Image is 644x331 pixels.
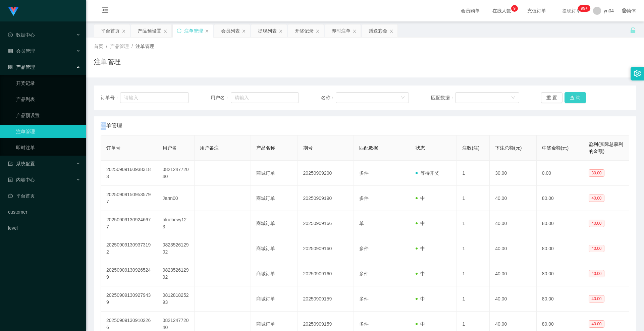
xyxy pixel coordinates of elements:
span: 用户名： [211,94,231,101]
button: 重 置 [541,92,562,103]
td: 80.00 [537,261,584,286]
a: 产品列表 [16,93,80,106]
span: 中 [416,271,425,276]
p: 9 [513,5,516,12]
span: 系统配置 [8,161,35,166]
td: 商城订单 [251,236,298,261]
span: 等待开奖 [416,170,439,176]
span: 产品名称 [256,145,275,151]
span: 40.00 [589,270,604,277]
td: 商城订单 [251,161,298,186]
span: 多件 [359,296,369,301]
td: 40.00 [490,211,537,236]
span: 数据中心 [8,32,35,38]
a: 产品预设置 [16,109,80,122]
span: 产品管理 [8,64,35,70]
span: 会员管理 [8,48,35,54]
td: 80.00 [537,186,584,211]
span: 中 [416,296,425,301]
span: 产品管理 [110,44,129,49]
input: 请输入 [120,92,189,103]
span: 用户名 [163,145,177,151]
i: 图标: close [316,29,320,33]
td: 202509091509535797 [101,186,157,211]
div: 注单管理 [184,24,203,37]
i: 图标: sync [177,29,181,33]
i: 图标: setting [634,70,641,77]
td: 082352612902 [157,236,195,261]
span: 用户备注 [200,145,219,151]
td: 20250909160 [298,236,354,261]
i: 图标: close [353,29,357,33]
i: 图标: form [8,161,13,166]
td: 082124772040 [157,161,195,186]
span: / [106,44,107,49]
i: 图标: appstore-o [8,65,13,69]
td: 80.00 [537,286,584,312]
span: 订单号： [101,94,120,101]
td: 1 [457,286,490,312]
span: 匹配数据： [431,94,455,101]
span: 多件 [359,271,369,276]
span: 中 [416,321,425,327]
a: 图标: dashboard平台首页 [8,189,80,203]
span: 订单号 [106,145,120,151]
a: 开奖记录 [16,76,80,90]
div: 平台首页 [101,24,120,37]
i: 图标: check-circle-o [8,33,13,37]
td: 40.00 [490,236,537,261]
td: 20250909160 [298,261,354,286]
a: 注单管理 [16,125,80,138]
sup: 277 [578,5,590,12]
td: 80.00 [537,236,584,261]
div: 会员列表 [221,24,240,37]
span: 下注总额(元) [495,145,522,151]
i: 图标: menu-fold [94,0,117,22]
td: 1 [457,236,490,261]
td: 20250909166 [298,211,354,236]
span: 中 [416,196,425,201]
span: 注数(注) [462,145,479,151]
span: 充值订单 [524,8,549,13]
span: 内容中心 [8,177,35,182]
td: 1 [457,186,490,211]
div: 开奖记录 [295,24,314,37]
img: logo.9652507e.png [8,7,19,16]
i: 图标: close [163,29,167,33]
td: 202509091309373192 [101,236,157,261]
td: 40.00 [490,186,537,211]
span: 多件 [359,246,369,251]
a: level [8,221,80,235]
i: 图标: down [511,96,515,100]
i: 图标: profile [8,177,13,182]
span: 注单管理 [136,44,154,49]
span: 期号 [303,145,313,151]
td: Jann00 [157,186,195,211]
td: 202509091309279439 [101,286,157,312]
span: 多件 [359,321,369,327]
td: 1 [457,211,490,236]
td: 202509091609383183 [101,161,157,186]
i: 图标: close [279,29,283,33]
span: 中 [416,221,425,226]
span: / [131,44,133,49]
span: 30.00 [589,169,604,177]
span: 在线人数 [489,8,515,13]
span: 中奖金额(元) [542,145,569,151]
td: 1 [457,261,490,286]
span: 名称： [321,94,336,101]
td: 商城订单 [251,186,298,211]
td: 商城订单 [251,261,298,286]
h1: 注单管理 [94,57,121,67]
span: 40.00 [589,245,604,252]
td: 1 [457,161,490,186]
td: bluebevy123 [157,211,195,236]
span: 提现订单 [559,8,584,13]
span: 单 [359,221,364,226]
span: 状态 [416,145,425,151]
a: customer [8,205,80,219]
div: 提现列表 [258,24,277,37]
span: 匹配数据 [359,145,378,151]
a: 即时注单 [16,141,80,154]
i: 图标: global [622,8,627,13]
